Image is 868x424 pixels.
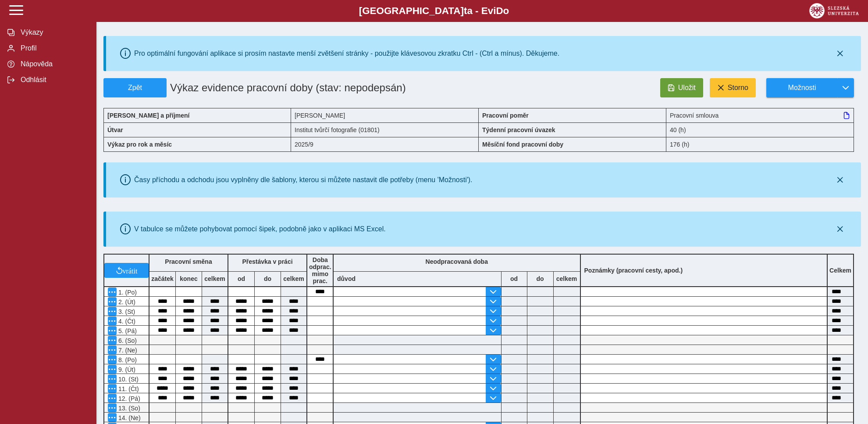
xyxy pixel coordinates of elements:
span: Profil [18,44,89,52]
button: Menu [108,345,117,354]
b: Výkaz pro rok a měsíc [107,141,172,148]
div: [PERSON_NAME] [291,108,479,122]
b: Neodpracovaná doba [426,258,488,265]
b: Celkem [829,267,851,274]
span: Výkazy [18,29,89,36]
button: Menu [108,287,117,296]
b: konec [176,275,202,282]
span: 13. (So) [117,405,140,412]
img: logo_web_su.png [809,3,859,18]
button: Menu [108,403,117,412]
b: Přestávka v práci [242,258,292,265]
b: celkem [202,275,228,282]
span: 4. (Čt) [117,318,135,325]
button: Menu [108,413,117,422]
button: Menu [108,336,117,345]
div: Pro optimální fungování aplikace si prosím nastavte menší zvětšení stránky - použijte klávesovou ... [134,50,559,57]
b: od [228,275,254,282]
b: začátek [149,275,175,282]
b: do [527,275,553,282]
button: Menu [108,394,117,402]
button: Menu [108,297,117,306]
button: Uložit [660,78,703,97]
span: 11. (Čt) [117,385,139,392]
span: Nápověda [18,60,89,68]
span: 1. (Po) [117,289,137,296]
span: Možnosti [774,84,830,92]
button: Menu [108,326,117,335]
button: Menu [108,374,117,383]
div: Pracovní smlouva [666,108,854,122]
button: Menu [108,307,117,316]
div: Institut tvůrčí fotografie (01801) [291,122,479,137]
span: 12. (Pá) [117,395,140,402]
b: Útvar [107,126,123,133]
b: [PERSON_NAME] a příjmení [107,112,189,119]
button: Menu [108,384,117,393]
span: 3. (St) [117,308,135,315]
div: V tabulce se můžete pohybovat pomocí šipek, podobně jako v aplikaci MS Excel. [134,225,386,233]
span: 6. (So) [117,337,137,344]
span: 2. (Út) [117,298,135,305]
b: Doba odprac. mimo prac. [309,256,331,284]
button: Zpět [103,78,167,97]
div: Časy příchodu a odchodu jsou vyplněny dle šablony, kterou si můžete nastavit dle potřeby (menu 'M... [134,176,473,184]
span: t [464,5,467,16]
span: Storno [728,84,748,92]
div: 2025/9 [291,137,479,152]
button: Menu [108,316,117,325]
button: vrátit [104,263,149,278]
span: 8. (Po) [117,356,137,363]
span: 10. (St) [117,376,139,383]
b: důvod [337,275,356,282]
b: Měsíční fond pracovní doby [482,141,563,148]
span: 5. (Pá) [117,327,137,334]
b: Týdenní pracovní úvazek [482,126,555,133]
button: Storno [710,78,756,97]
b: [GEOGRAPHIC_DATA] a - Evi [26,5,842,17]
span: 14. (Ne) [117,414,141,421]
h1: Výkaz evidence pracovní doby (stav: nepodepsán) [167,78,419,97]
span: 9. (Út) [117,366,135,373]
b: celkem [554,275,580,282]
b: celkem [281,275,306,282]
div: 40 (h) [666,122,854,137]
span: 7. (Ne) [117,347,137,354]
div: 176 (h) [666,137,854,152]
span: o [503,5,509,16]
span: vrátit [123,267,138,274]
b: do [255,275,281,282]
b: Pracovní směna [165,258,212,265]
button: Menu [108,355,117,364]
b: Pracovní poměr [482,112,529,119]
button: Menu [108,365,117,374]
span: Odhlásit [18,76,89,84]
button: Možnosti [766,78,837,97]
b: od [502,275,527,282]
span: D [496,5,503,16]
span: Zpět [107,84,163,92]
b: Poznámky (pracovní cesty, apod.) [581,267,687,274]
span: Uložit [678,84,696,92]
